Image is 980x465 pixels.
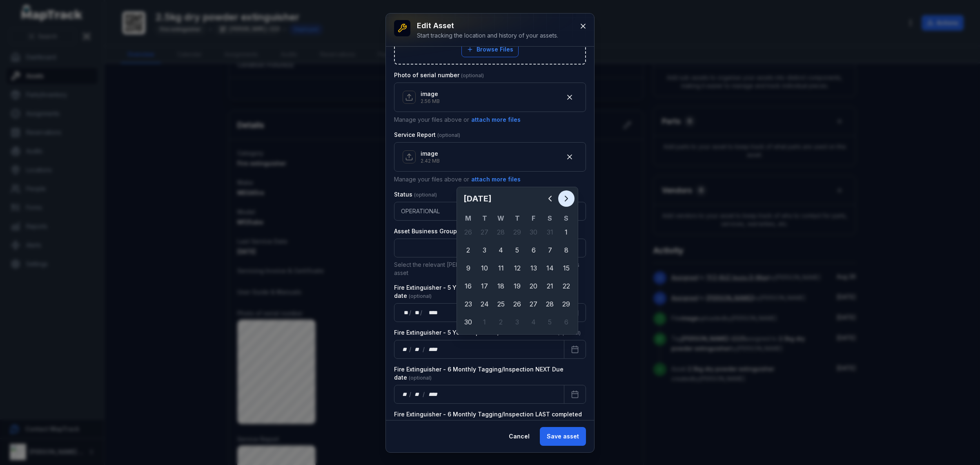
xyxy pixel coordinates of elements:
button: Browse Files [461,42,519,57]
div: 28 [493,224,509,240]
div: 25 [493,296,509,312]
label: Asset Business Group [394,227,481,235]
div: November 2026 [460,190,575,331]
div: Saturday 21 November 2026 [542,278,558,294]
div: 24 [477,296,493,312]
div: / [423,390,425,398]
div: 30 [460,314,477,330]
div: Tuesday 27 October 2026 [477,224,493,240]
div: 18 [493,278,509,294]
div: Sunday 22 November 2026 [558,278,575,294]
div: year, [425,345,441,353]
div: Monday 23 November 2026 [460,296,477,312]
div: 4 [526,314,542,330]
div: / [420,309,423,317]
div: Tuesday 10 November 2026 [477,260,493,276]
div: 1 [558,224,575,240]
div: Thursday 26 November 2026 [509,296,526,312]
div: Thursday 12 November 2026 [509,260,526,276]
div: 19 [509,278,526,294]
div: / [409,345,412,353]
div: 7 [542,242,558,258]
div: 22 [558,278,575,294]
button: Save asset [540,427,586,446]
th: S [558,213,575,223]
p: Manage your files above or [394,115,586,124]
div: day, [401,345,409,353]
div: Thursday 29 October 2026 [509,224,526,240]
div: Saturday 5 December 2026 [542,314,558,330]
div: / [423,345,425,353]
label: Service Report [394,131,460,139]
div: Monday 16 November 2026 [460,278,477,294]
div: 13 [526,260,542,276]
div: 5 [509,242,526,258]
div: Thursday 5 November 2026 [509,242,526,258]
div: Saturday 14 November 2026 [542,260,558,276]
div: Thursday 19 November 2026 [509,278,526,294]
button: attach more files [471,115,521,124]
button: attach more files [471,175,521,184]
div: Sunday 1 November 2026 [558,224,575,240]
div: 20 [526,278,542,294]
div: 2 [493,314,509,330]
div: year, [423,309,439,317]
div: Friday 4 December 2026 [526,314,542,330]
div: Monday 2 November 2026 [460,242,477,258]
div: Friday 13 November 2026 [526,260,542,276]
th: S [542,213,558,223]
div: Thursday 3 December 2026 [509,314,526,330]
div: Sunday 6 December 2026 [558,314,575,330]
div: day, [401,390,409,398]
div: year, [425,390,441,398]
div: 3 [509,314,526,330]
div: month, [412,309,420,317]
div: / [409,309,412,317]
div: Wednesday 28 October 2026 [493,224,509,240]
div: Wednesday 25 November 2026 [493,296,509,312]
div: Monday 26 October 2026 [460,224,477,240]
div: Wednesday 4 November 2026 [493,242,509,258]
th: F [526,213,542,223]
div: 2 [460,242,477,258]
div: Wednesday 2 December 2026 [493,314,509,330]
div: 27 [477,224,493,240]
div: 16 [460,278,477,294]
div: Monday 9 November 2026 [460,260,477,276]
div: Tuesday 17 November 2026 [477,278,493,294]
label: Status [394,190,437,199]
h2: [DATE] [463,193,542,204]
div: 31 [542,224,558,240]
div: Sunday 8 November 2026 [558,242,575,258]
div: 5 [542,314,558,330]
div: 26 [460,224,477,240]
button: Calendar [564,340,586,359]
div: 29 [509,224,526,240]
div: Wednesday 18 November 2026 [493,278,509,294]
div: 15 [558,260,575,276]
div: 6 [558,314,575,330]
div: 21 [542,278,558,294]
h3: Edit asset [417,20,558,31]
label: Fire Extinguisher - 6 Monthly Tagging/Inspection LAST completed date [394,410,586,427]
div: Friday 6 November 2026 [526,242,542,258]
p: Select the relevant [PERSON_NAME] Air Business Department for this asset [394,261,586,277]
div: 10 [477,260,493,276]
div: 12 [509,260,526,276]
div: Tuesday 1 December 2026 [477,314,493,330]
p: Manage your files above or [394,175,586,184]
div: 11 [493,260,509,276]
p: image [421,90,440,98]
div: Saturday 7 November 2026 [542,242,558,258]
div: Tuesday 24 November 2026 [477,296,493,312]
div: Sunday 15 November 2026 [558,260,575,276]
div: 4 [493,242,509,258]
div: Monday 30 November 2026 [460,314,477,330]
button: Previous [542,190,558,207]
div: Saturday 28 November 2026 [542,296,558,312]
div: Friday 20 November 2026 [526,278,542,294]
div: day, [401,309,409,317]
label: Fire Extinguisher - 6 Monthly Tagging/Inspection NEXT Due date [394,365,586,382]
div: 30 [526,224,542,240]
div: / [409,390,412,398]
